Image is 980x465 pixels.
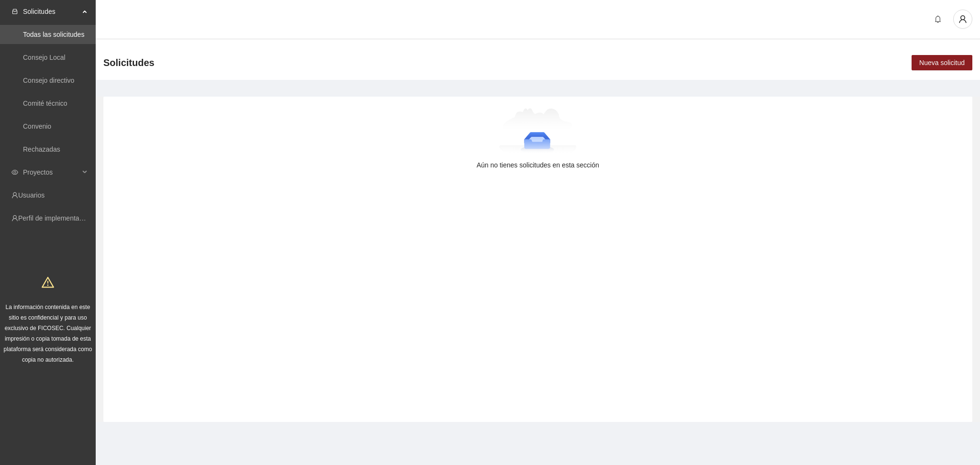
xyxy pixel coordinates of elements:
span: Solicitudes [23,2,79,21]
div: Aún no tienes solicitudes en esta sección [119,160,957,170]
span: bell [931,15,945,23]
button: bell [930,11,946,27]
img: Aún no tienes solicitudes en esta sección [499,108,577,156]
span: Nueva solicitud [919,57,965,68]
span: Proyectos [23,163,79,182]
a: Usuarios [18,191,45,199]
span: eye [11,169,18,176]
a: Comité técnico [23,100,67,107]
a: Perfil de implementadora [18,214,93,222]
a: Consejo Local [23,54,66,61]
span: user [954,15,972,23]
a: Rechazadas [23,145,60,153]
a: Convenio [23,122,51,130]
button: Nueva solicitud [912,55,972,70]
span: La información contenida en este sitio es confidencial y para uso exclusivo de FICOSEC. Cualquier... [4,304,92,363]
a: Consejo directivo [23,77,74,84]
span: Solicitudes [103,55,155,70]
a: Todas las solicitudes [23,31,84,38]
span: warning [42,276,54,288]
button: user [953,10,972,29]
span: inbox [11,8,18,15]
